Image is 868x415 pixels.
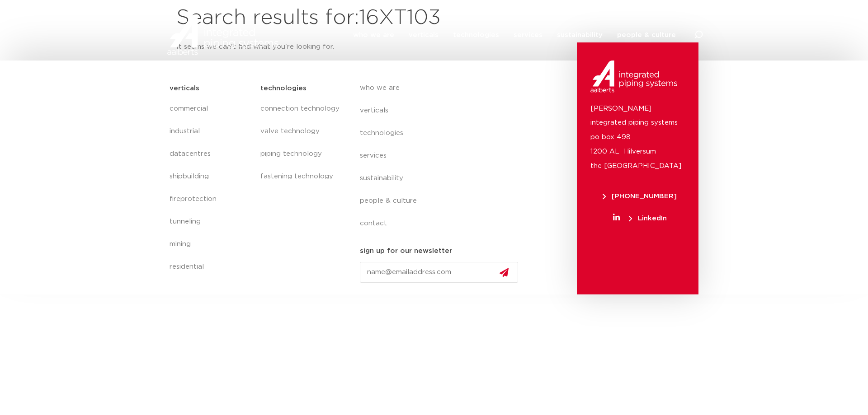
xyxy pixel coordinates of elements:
[260,143,342,165] a: piping technology
[453,17,499,53] a: technologies
[353,17,394,53] a: who we are
[590,193,689,200] a: [PHONE_NUMBER]
[500,268,509,277] img: send.svg
[360,99,525,122] a: verticals
[360,77,525,99] a: who we are
[617,17,676,53] a: people & culture
[260,165,342,188] a: fastening technology
[603,193,677,200] span: [PHONE_NUMBER]
[170,188,251,210] a: fireprotection
[360,262,518,283] input: name@emailaddress.com
[353,17,676,53] nav: Menu
[170,120,251,143] a: industrial
[360,77,525,235] nav: Menu
[360,167,525,190] a: sustainability
[260,120,342,143] a: valve technology
[260,81,307,96] h5: technologies
[170,98,251,278] nav: Menu
[590,215,689,222] a: LinkedIn
[629,215,667,222] span: LinkedIn
[360,212,525,235] a: contact
[170,143,251,165] a: datacentres
[260,98,342,120] a: connection technology
[360,190,525,212] a: people & culture
[590,102,685,174] p: [PERSON_NAME] integrated piping systems po box 498 1200 AL Hilversum the [GEOGRAPHIC_DATA]
[170,210,251,233] a: tunneling
[360,244,452,258] h5: sign up for our newsletter
[360,145,525,167] a: services
[170,256,251,278] a: residential
[514,17,542,53] a: services
[409,17,439,53] a: verticals
[557,17,603,53] a: sustainability
[170,165,251,188] a: shipbuilding
[360,122,525,145] a: technologies
[170,98,251,120] a: commercial
[170,81,199,96] h5: verticals
[170,233,251,256] a: mining
[260,98,342,188] nav: Menu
